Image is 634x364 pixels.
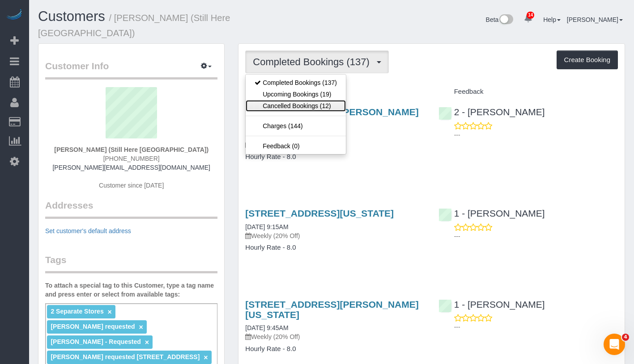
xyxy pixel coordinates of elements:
span: [PERSON_NAME] requested [51,323,135,330]
a: [STREET_ADDRESS][PERSON_NAME][US_STATE] [245,299,418,320]
a: 1 - [PERSON_NAME] [438,208,545,218]
a: [PERSON_NAME][EMAIL_ADDRESS][DOMAIN_NAME] [52,164,210,171]
a: [DATE] 9:45AM [245,324,288,331]
span: [PHONE_NUMBER] [103,155,160,162]
a: Charges (144) [246,120,346,132]
strong: [PERSON_NAME] (Still Here [GEOGRAPHIC_DATA]) [54,146,208,153]
a: 2 - [PERSON_NAME] [438,107,545,117]
label: To attach a special tag to this Customer, type a tag name and press enter or select from availabl... [45,281,217,299]
a: Beta [486,16,514,23]
a: Set customer's default address [45,227,131,234]
a: Help [543,16,561,23]
a: × [204,354,208,361]
span: [PERSON_NAME] requested [STREET_ADDRESS] [51,353,200,360]
a: × [139,323,143,331]
p: --- [454,232,618,241]
legend: Customer Info [45,59,217,79]
img: New interface [498,14,513,26]
small: / [PERSON_NAME] (Still Here [GEOGRAPHIC_DATA]) [38,13,230,38]
img: Automaid Logo [5,9,23,21]
a: [STREET_ADDRESS][US_STATE] [245,208,394,218]
a: [PERSON_NAME] [567,16,623,23]
a: Customers [38,8,105,24]
a: Cancelled Bookings (12) [246,100,346,112]
h4: Hourly Rate - 8.0 [245,153,425,161]
a: 14 [519,9,537,29]
h4: Hourly Rate - 8.0 [245,244,425,251]
button: Completed Bookings (137) [245,50,389,73]
p: --- [454,322,618,331]
p: Weekly (20% Off) [245,332,425,341]
span: 14 [527,12,534,19]
button: Create Booking [557,50,618,69]
p: Weekly (20% Off) [245,231,425,240]
a: Completed Bookings (137) [246,77,346,88]
a: [DATE] 9:15AM [245,223,288,230]
a: 1 - [PERSON_NAME] [438,299,545,310]
span: 4 [622,334,629,341]
a: × [108,308,112,316]
a: Feedback (0) [246,140,346,152]
h4: Feedback [438,88,618,96]
legend: Tags [45,253,217,273]
h4: Hourly Rate - 8.0 [245,345,425,353]
span: 2 Separate Stores [51,308,103,315]
span: Completed Bookings (137) [253,56,374,67]
span: [PERSON_NAME] - Requested [51,338,140,345]
iframe: Intercom live chat [604,334,625,355]
a: Upcoming Bookings (19) [246,88,346,100]
span: Customer since [DATE] [99,182,164,189]
p: --- [454,130,618,139]
a: × [145,339,149,346]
